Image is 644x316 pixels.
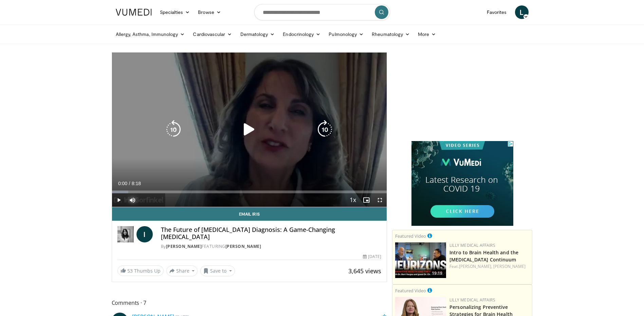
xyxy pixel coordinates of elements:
[348,267,381,275] span: 3,645 views
[132,181,141,186] span: 8:18
[161,243,382,250] div: By FEATURING
[279,27,325,41] a: Endocrinology
[449,249,518,263] a: Intro to Brain Health and the [MEDICAL_DATA] Continuum
[118,181,127,186] span: 0:00
[116,9,152,16] img: VuMedi Logo
[449,242,495,248] a: Lilly Medical Affairs
[363,254,381,260] div: [DATE]
[117,265,164,276] a: 53 Thumbs Up
[373,193,387,207] button: Fullscreen
[117,226,134,242] img: Dr. Iris Gorfinkel
[189,27,236,41] a: Cardiovascular
[459,263,492,269] a: [PERSON_NAME],
[430,270,444,276] span: 19:19
[493,263,526,269] a: [PERSON_NAME]
[411,52,513,137] iframe: Advertisement
[112,193,126,207] button: Play
[515,5,529,19] a: L
[112,53,387,207] video-js: Video Player
[156,5,194,19] a: Specialties
[161,226,382,241] h4: The Future of [MEDICAL_DATA] Diagnosis: A Game-Changing [MEDICAL_DATA]
[254,4,390,20] input: Search topics, interventions
[368,27,414,41] a: Rheumatology
[166,243,202,249] a: [PERSON_NAME]
[395,242,446,278] img: a80fd508-2012-49d4-b73e-1d4e93549e78.png.150x105_q85_crop-smart_upscale.jpg
[414,27,440,41] a: More
[449,263,529,270] div: Feat.
[411,141,513,226] iframe: Advertisement
[194,5,225,19] a: Browse
[225,243,261,249] a: [PERSON_NAME]
[395,233,426,239] small: Featured Video
[395,288,426,294] small: Featured Video
[129,181,130,186] span: /
[166,265,198,276] button: Share
[200,265,235,276] button: Save to
[360,193,373,207] button: Enable picture-in-picture mode
[346,193,360,207] button: Playback Rate
[449,297,495,303] a: Lilly Medical Affairs
[483,5,511,19] a: Favorites
[126,193,139,207] button: Mute
[325,27,368,41] a: Pulmonology
[395,242,446,278] a: 19:19
[112,27,189,41] a: Allergy, Asthma, Immunology
[112,298,387,307] span: Comments 7
[127,268,133,274] span: 53
[236,27,279,41] a: Dermatology
[136,226,153,242] a: I
[112,191,387,193] div: Progress Bar
[112,207,387,221] a: Email Iris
